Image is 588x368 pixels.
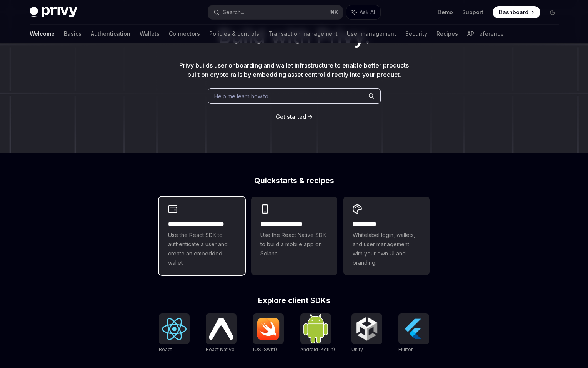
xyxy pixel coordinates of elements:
[355,317,379,341] img: Unity
[360,8,375,16] span: Ask AI
[462,8,483,16] a: Support
[351,313,382,353] a: UnityUnity
[159,346,172,352] span: React
[467,25,504,43] a: API reference
[30,25,55,43] a: Welcome
[330,9,338,15] span: ⌘ K
[300,346,335,352] span: Android (Kotlin)
[223,8,244,17] div: Search...
[91,25,130,43] a: Authentication
[206,313,237,353] a: React NativeReact Native
[499,8,528,16] span: Dashboard
[169,25,200,43] a: Connectors
[300,313,335,353] a: Android (Kotlin)Android (Kotlin)
[405,25,427,43] a: Security
[276,113,306,121] a: Get started
[343,197,430,275] a: **** *****Whitelabel login, wallets, and user management with your own UI and branding.
[256,317,281,340] img: iOS (Swift)
[401,317,426,341] img: Flutter
[208,5,343,19] button: Search...⌘K
[398,346,413,352] span: Flutter
[140,25,160,43] a: Wallets
[159,177,430,184] h2: Quickstarts & recipes
[64,25,82,43] a: Basics
[159,297,430,304] h2: Explore client SDKs
[209,318,233,340] img: React Native
[260,230,328,258] span: Use the React Native SDK to build a mobile app on Solana.
[346,5,380,19] button: Ask AI
[303,314,328,343] img: Android (Kotlin)
[438,8,453,16] a: Demo
[251,197,337,275] a: **** **** **** ***Use the React Native SDK to build a mobile app on Solana.
[493,6,540,18] a: Dashboard
[268,25,338,43] a: Transaction management
[436,25,458,43] a: Recipes
[209,25,259,43] a: Policies & controls
[214,92,273,100] span: Help me learn how to…
[179,61,409,78] span: Privy builds user onboarding and wallet infrastructure to enable better products built on crypto ...
[253,346,277,352] span: iOS (Swift)
[162,318,187,340] img: React
[159,313,190,353] a: ReactReact
[347,25,396,43] a: User management
[168,230,236,267] span: Use the React SDK to authenticate a user and create an embedded wallet.
[353,230,420,267] span: Whitelabel login, wallets, and user management with your own UI and branding.
[546,6,559,18] button: Toggle dark mode
[398,313,429,353] a: FlutterFlutter
[30,7,77,18] img: dark logo
[351,346,363,352] span: Unity
[253,313,284,353] a: iOS (Swift)iOS (Swift)
[206,346,235,352] span: React Native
